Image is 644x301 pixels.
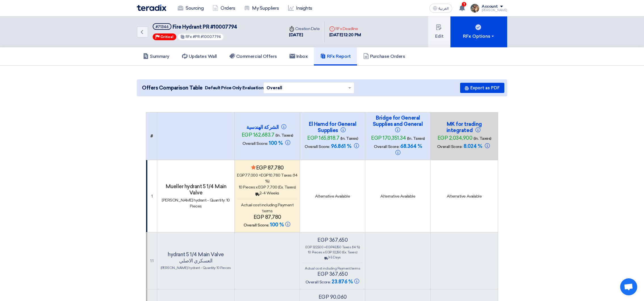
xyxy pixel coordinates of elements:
div: [DATE] 12:20 PM [329,32,361,38]
span: egp [237,173,245,178]
th: # [146,113,157,160]
td: 1 [146,160,157,232]
span: (Ex. Taxes) [278,185,296,190]
span: Overall Score: [374,144,399,149]
a: Orders [208,2,240,14]
span: RFx [186,35,192,39]
a: Insights [284,2,317,14]
span: Overall Score: [437,144,462,149]
img: file_1710751448746.jpg [470,4,479,13]
h5: Commercial Offers [229,54,277,59]
span: (In. Taxes) [275,133,293,138]
h4: Mueller hydrant 5 1/4 Main Valve [160,183,232,196]
a: Purchase Orders [357,47,412,65]
h4: Bridge for General Supplies and General [370,115,426,133]
span: egp [305,245,312,249]
a: My Suppliers [240,2,283,14]
span: 8.024 % [463,143,482,149]
span: Overall Score: [244,223,269,228]
button: Export as PDF [460,83,504,93]
div: 77,000 + 10,780 Taxes (14 %) [237,172,297,184]
img: Teradix logo [137,5,166,11]
div: Alternative Available [433,193,496,199]
h5: Updates Wall [182,54,217,59]
div: Alternative Available [368,193,428,199]
span: egp 165,818.7 [307,135,339,141]
span: [PERSON_NAME] hydrant - Quantity: 10 Pieces [162,198,230,209]
h4: egp 87,780 [237,214,297,220]
span: Fire Hydrant PR #10007794 [173,24,237,30]
span: egp 162,683.7 [242,132,274,138]
h4: MK for trading integrated [436,121,493,133]
span: 10 [308,250,311,254]
span: Actual cost including Payment terms [305,266,360,270]
div: Account [482,4,498,9]
span: 23.876 % [332,279,360,285]
span: Overall Score: [305,144,330,149]
button: العربية [429,4,452,13]
span: #PR #10007794 [193,35,221,39]
a: RFx Report [314,47,357,65]
h5: Inbox [290,54,308,59]
span: egp [261,173,269,178]
button: Edit [428,16,450,47]
h5: Purchase Orders [363,54,405,59]
div: #71346 [156,25,169,29]
h4: egp 87,780 [237,165,297,171]
span: egp [326,245,333,249]
span: 96.861 % [331,143,351,149]
span: egp 170,351.34 [371,135,406,141]
a: Sourcing [173,2,208,14]
span: Pieces x [312,250,325,254]
div: Creation Date [289,26,320,32]
h5: Fire Hydrant PR #10007794 [153,23,237,30]
span: Actual cost including Payment terms [241,203,293,213]
div: [PERSON_NAME] [482,9,507,12]
div: RFx Options [463,33,495,40]
span: 100 % [270,222,284,228]
div: 3-5 Days [302,255,363,260]
span: العربية [439,7,449,10]
h4: egp 90,060 [302,294,363,300]
h5: RFx Report [320,54,351,59]
span: (In. Taxes) [340,136,358,141]
a: Summary [137,47,176,65]
span: Critical [160,35,173,39]
span: 1 [462,2,466,7]
td: 1.1 [146,232,157,289]
div: Open chat [620,278,637,295]
span: 10 [239,185,242,190]
span: egp 2,034,900 [437,135,473,141]
span: 68.364 % [400,143,422,149]
div: 322,500 + 45,150 Taxes (14 %) [302,245,363,250]
h4: egp 367,650 [302,237,363,243]
span: egp 32,250 [325,250,341,254]
button: RFx Options [450,16,507,47]
h4: El Hamd for General Supplies [304,121,361,133]
span: egp 7,700 [258,185,277,190]
h4: hydrant 5 1/4 Main Valve العسكري الاصلي [160,251,232,264]
span: Overall Score: [242,141,268,146]
span: Default Price Only Evaluation [205,85,263,91]
div: Alternative Available [302,193,363,199]
h4: الشركة الهندسية [239,124,296,130]
h5: Summary [143,54,169,59]
span: (In. Taxes) [473,136,491,141]
a: Inbox [283,47,314,65]
span: 100 % [269,140,283,146]
span: [PERSON_NAME] hydrant - Quantity: 10 Pieces [161,266,231,270]
h4: egp 367,650 [302,271,363,277]
div: 2-4 Weeks [237,190,297,196]
span: (In. Taxes) [407,136,425,141]
div: [DATE] [289,32,320,38]
div: RFx Deadline [329,26,361,32]
span: Overall Score: [305,280,331,285]
a: Commercial Offers [223,47,283,65]
span: Offers Comparison Table [142,84,203,92]
span: Pieces x [243,185,257,190]
span: (Ex. Taxes) [342,250,357,254]
a: Updates Wall [176,47,223,65]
